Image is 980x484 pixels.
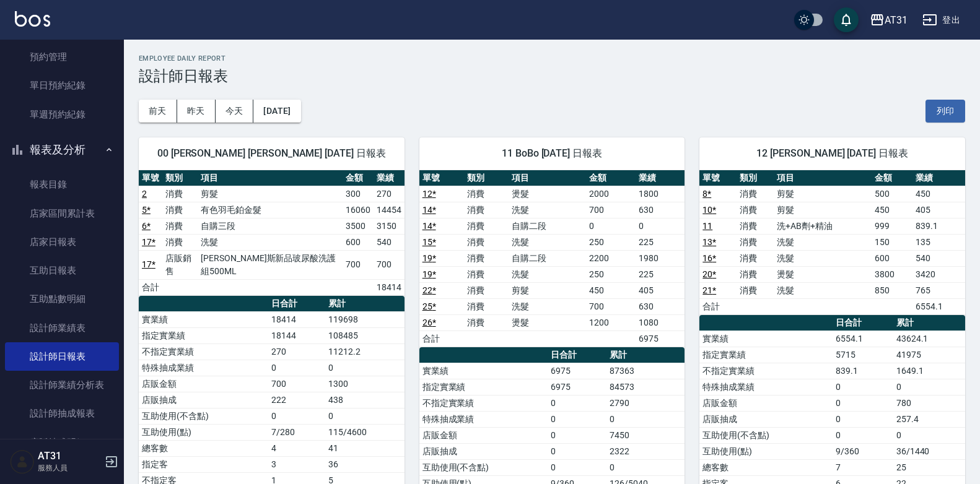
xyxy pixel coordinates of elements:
button: AT31 [865,7,912,33]
td: 999 [872,218,912,234]
td: 250 [586,234,636,250]
button: 登出 [917,9,965,32]
td: 消費 [737,218,774,234]
td: 2200 [586,250,636,266]
td: 3800 [872,266,912,282]
td: 消費 [737,266,774,282]
td: 剪髮 [509,282,586,298]
td: 消費 [737,282,774,298]
td: 合計 [699,298,737,314]
td: 不指定實業績 [139,344,268,360]
td: 1649.1 [893,363,965,379]
td: [PERSON_NAME]斯新品玻尿酸洗護組500ML [198,250,343,279]
td: 119698 [325,311,404,327]
td: 0 [268,360,325,376]
td: 839.1 [912,218,965,234]
td: 剪髮 [774,202,872,218]
td: 36 [325,456,404,472]
td: 5715 [833,347,893,363]
td: 互助使用(點) [699,443,833,459]
td: 16060 [343,202,374,218]
td: 500 [872,186,912,202]
td: 自購二段 [509,218,586,234]
th: 日合計 [548,347,606,363]
span: 12 [PERSON_NAME] [DATE] 日報表 [714,147,950,160]
table: a dense table [139,170,405,296]
td: 燙髮 [509,186,586,202]
th: 業績 [636,170,685,186]
th: 累計 [893,315,965,331]
td: 不指定實業績 [419,395,548,411]
td: 600 [343,234,374,250]
td: 互助使用(不含點) [699,427,833,443]
td: 0 [548,443,606,459]
td: 438 [325,392,404,408]
td: 0 [833,395,893,411]
button: 昨天 [177,100,216,123]
h2: Employee Daily Report [139,54,965,63]
td: 消費 [464,186,509,202]
td: 消費 [737,186,774,202]
td: 0 [833,379,893,395]
td: 87363 [606,363,685,379]
td: 700 [343,250,374,279]
td: 合計 [139,279,162,295]
td: 剪髮 [774,186,872,202]
h3: 設計師日報表 [139,67,965,85]
td: 剪髮 [198,186,343,202]
td: 257.4 [893,411,965,427]
td: 4 [268,440,325,456]
span: 11 BoBo [DATE] 日報表 [434,147,670,160]
td: 630 [636,298,685,314]
td: 1980 [636,250,685,266]
td: 3 [268,456,325,472]
th: 單號 [419,170,464,186]
td: 總客數 [699,459,833,475]
button: 列印 [925,100,965,123]
td: 700 [586,202,636,218]
td: 自購二段 [509,250,586,266]
td: 0 [548,411,606,427]
td: 店販抽成 [699,411,833,427]
td: 700 [374,250,405,279]
th: 業績 [374,170,405,186]
span: 00 [PERSON_NAME] [PERSON_NAME] [DATE] 日報表 [154,147,390,160]
a: 單週預約紀錄 [5,100,119,129]
td: 36/1440 [893,443,965,459]
a: 店家日報表 [5,228,119,256]
a: 設計師業績表 [5,314,119,342]
td: 7450 [606,427,685,443]
td: 25 [893,459,965,475]
th: 累計 [606,347,685,363]
td: 18414 [374,279,405,295]
td: 0 [833,427,893,443]
div: AT31 [885,12,908,28]
td: 消費 [162,202,198,218]
td: 450 [586,282,636,298]
td: 合計 [419,331,464,347]
td: 互助使用(不含點) [419,459,548,475]
td: 0 [548,459,606,475]
h5: AT31 [38,450,101,462]
td: 450 [872,202,912,218]
td: 店販金額 [139,376,268,392]
td: 41975 [893,347,965,363]
a: 單日預約紀錄 [5,71,119,100]
th: 金額 [872,170,912,186]
td: 1080 [636,314,685,331]
td: 互助使用(不含點) [139,408,268,424]
button: 今天 [216,100,254,123]
td: 0 [606,411,685,427]
td: 43624.1 [893,331,965,347]
td: 消費 [737,202,774,218]
table: a dense table [699,170,965,315]
td: 108485 [325,327,404,344]
td: 洗髮 [509,202,586,218]
td: 3150 [374,218,405,234]
td: 1300 [325,376,404,392]
td: 780 [893,395,965,411]
td: 2790 [606,395,685,411]
td: 洗髮 [774,234,872,250]
td: 0 [325,408,404,424]
td: 消費 [464,282,509,298]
